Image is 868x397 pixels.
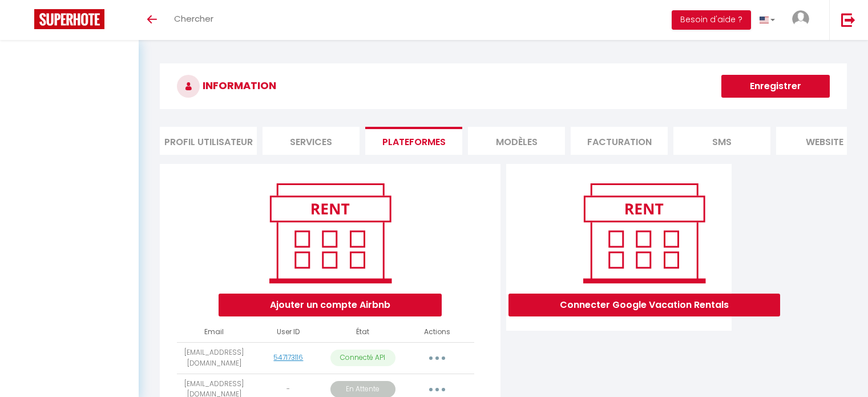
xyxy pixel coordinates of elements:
button: Besoin d'aide ? [672,10,751,30]
th: État [326,322,400,342]
div: - [256,384,321,395]
li: SMS [673,127,770,155]
button: Ajouter un compte Airbnb [219,294,442,316]
li: Plateformes [365,127,462,155]
button: Connecter Google Vacation Rentals [508,294,780,316]
button: Enregistrer [721,75,830,98]
img: Super Booking [34,9,104,29]
img: ... [792,10,809,27]
img: rent.png [571,178,717,288]
span: Chercher [174,13,213,25]
th: Email [177,322,251,342]
a: 547173116 [273,352,303,362]
li: Profil Utilisateur [160,127,257,155]
h3: INFORMATION [160,63,847,109]
li: MODÈLES [468,127,565,155]
img: rent.png [257,178,403,288]
td: [EMAIL_ADDRESS][DOMAIN_NAME] [177,342,251,374]
p: Connecté API [330,350,395,366]
li: Services [263,127,360,155]
li: Facturation [571,127,668,155]
th: User ID [251,322,325,342]
img: logout [841,13,855,27]
th: Actions [400,322,474,342]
